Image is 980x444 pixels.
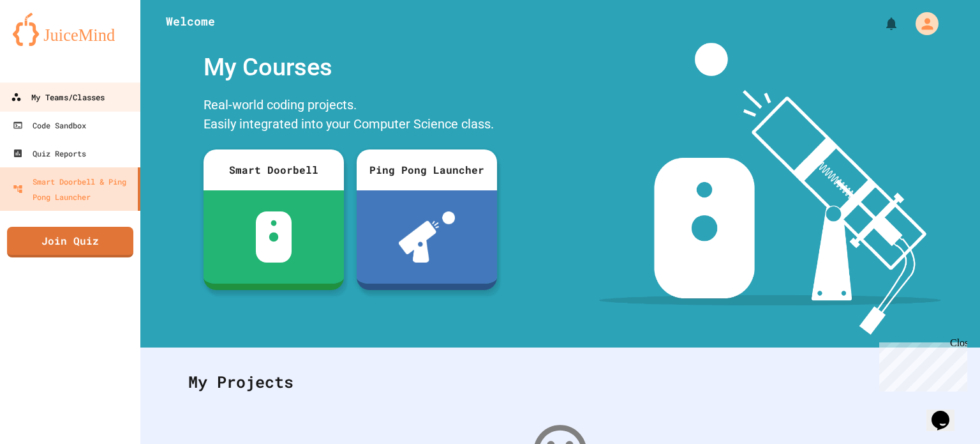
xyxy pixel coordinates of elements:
[197,43,503,92] div: My Courses
[7,227,133,257] a: Join Quiz
[13,13,128,46] img: logo-orange.svg
[926,393,967,431] iframe: chat widget
[13,118,86,133] div: Code Sandbox
[175,357,945,407] div: My Projects
[204,149,344,190] div: Smart Doorbell
[13,146,86,161] div: Quiz Reports
[357,149,497,190] div: Ping Pong Launcher
[860,13,902,34] div: My Notifications
[256,211,292,263] img: sdb-white.svg
[197,92,503,140] div: Real-world coding projects. Easily integrated into your Computer Science class.
[902,9,942,38] div: My Account
[399,211,456,263] img: ppl-with-ball.png
[874,337,967,392] iframe: chat widget
[11,89,105,105] div: My Teams/Classes
[599,43,941,335] img: banner-image-my-projects.png
[5,5,88,81] div: Chat with us now!Close
[13,174,133,204] div: Smart Doorbell & Ping Pong Launcher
